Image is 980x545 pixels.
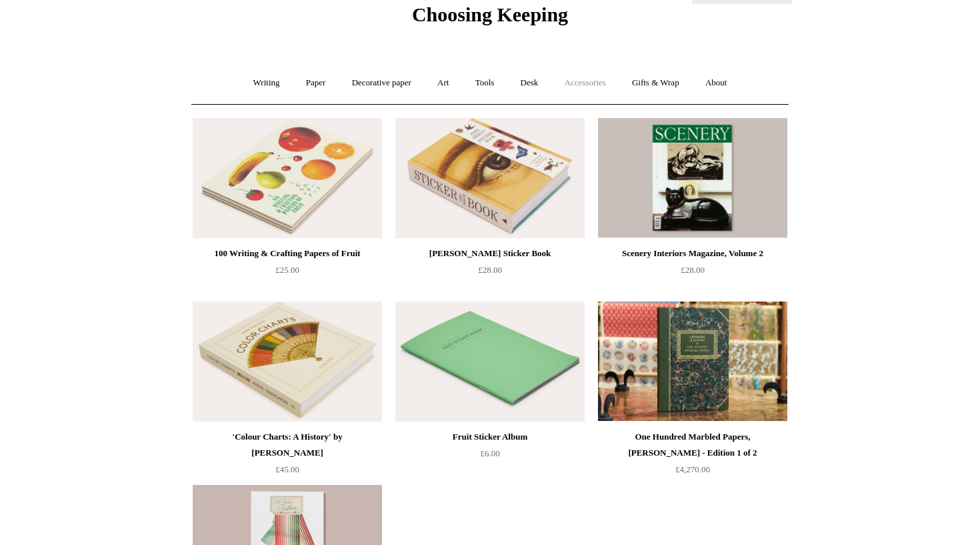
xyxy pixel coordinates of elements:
a: John Derian Sticker Book John Derian Sticker Book [395,118,585,238]
div: [PERSON_NAME] Sticker Book [399,245,581,261]
img: John Derian Sticker Book [395,118,585,238]
a: 'Colour Charts: A History' by Anne Varichon 'Colour Charts: A History' by Anne Varichon [193,302,382,422]
a: Gifts & Wrap [620,65,691,101]
img: Scenery Interiors Magazine, Volume 2 [598,118,787,238]
a: Fruit Sticker Album £6.00 [395,429,585,484]
a: Desk [509,65,551,101]
a: Scenery Interiors Magazine, Volume 2 £28.00 [598,245,787,300]
img: 100 Writing & Crafting Papers of Fruit [193,118,382,238]
a: About [693,65,739,101]
a: One Hundred Marbled Papers, [PERSON_NAME] - Edition 1 of 2 £4,270.00 [598,429,787,484]
a: Choosing Keeping [412,14,568,23]
a: Scenery Interiors Magazine, Volume 2 Scenery Interiors Magazine, Volume 2 [598,118,787,238]
a: Fruit Sticker Album Fruit Sticker Album [395,302,585,422]
a: Writing [241,65,292,101]
div: One Hundred Marbled Papers, [PERSON_NAME] - Edition 1 of 2 [601,429,784,461]
div: 'Colour Charts: A History' by [PERSON_NAME] [196,429,379,461]
img: 'Colour Charts: A History' by Anne Varichon [193,302,382,422]
span: £4,270.00 [675,464,710,474]
a: Decorative paper [340,65,423,101]
a: Paper [294,65,338,101]
div: Fruit Sticker Album [399,429,581,445]
span: £25.00 [275,265,299,275]
span: £6.00 [480,448,499,458]
a: 'Colour Charts: A History' by [PERSON_NAME] £45.00 [193,429,382,484]
a: Accessories [553,65,618,101]
a: One Hundred Marbled Papers, John Jeffery - Edition 1 of 2 One Hundred Marbled Papers, John Jeffer... [598,302,787,422]
img: Fruit Sticker Album [395,302,585,422]
div: Scenery Interiors Magazine, Volume 2 [601,245,784,261]
a: Art [425,65,461,101]
span: £28.00 [478,265,502,275]
img: One Hundred Marbled Papers, John Jeffery - Edition 1 of 2 [598,302,787,422]
a: 100 Writing & Crafting Papers of Fruit 100 Writing & Crafting Papers of Fruit [193,118,382,238]
a: 100 Writing & Crafting Papers of Fruit £25.00 [193,245,382,300]
span: Choosing Keeping [412,3,568,25]
span: £28.00 [681,265,705,275]
a: [PERSON_NAME] Sticker Book £28.00 [395,245,585,300]
a: Tools [463,65,507,101]
span: £45.00 [275,464,299,474]
div: 100 Writing & Crafting Papers of Fruit [196,245,379,261]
